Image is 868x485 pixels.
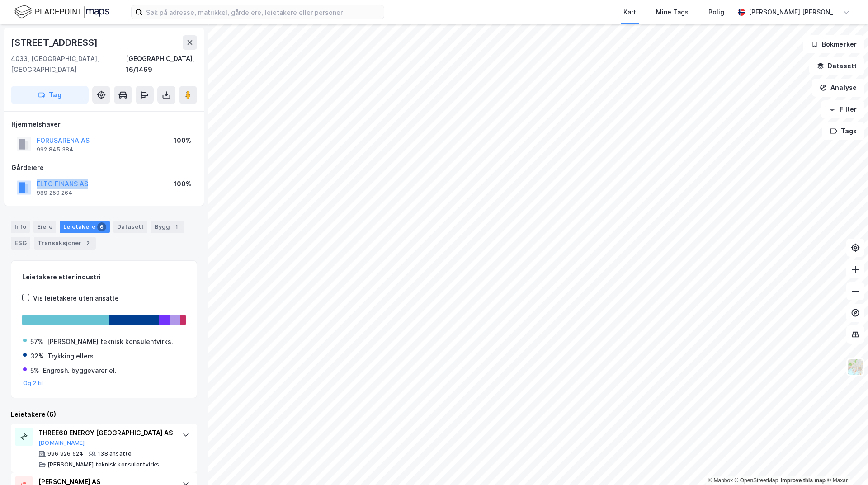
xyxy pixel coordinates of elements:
[98,450,132,457] div: 138 ansatte
[11,86,89,104] button: Tag
[172,222,181,231] div: 1
[126,53,197,75] div: [GEOGRAPHIC_DATA], 16/1469
[11,35,99,50] div: [STREET_ADDRESS]
[11,53,126,75] div: 4033, [GEOGRAPHIC_DATA], [GEOGRAPHIC_DATA]
[749,7,839,18] div: [PERSON_NAME] [PERSON_NAME]
[33,293,119,304] div: Vis leietakere uten ansatte
[30,365,39,376] div: 5%
[812,79,864,97] button: Analyse
[37,189,72,197] div: 989 250 264
[47,461,160,468] div: [PERSON_NAME] teknisk konsulentvirks.
[47,336,173,347] div: [PERSON_NAME] teknisk konsulentvirks.
[847,358,864,376] img: Z
[60,221,110,233] div: Leietakere
[97,222,106,231] div: 6
[656,7,689,18] div: Mine Tags
[30,336,43,347] div: 57%
[151,221,184,233] div: Bygg
[174,179,191,189] div: 100%
[30,351,44,362] div: 32%
[11,119,197,130] div: Hjemmelshaver
[823,442,868,485] iframe: Chat Widget
[809,57,864,75] button: Datasett
[113,221,147,233] div: Datasett
[142,5,384,19] input: Søk på adresse, matrikkel, gårdeiere, leietakere eller personer
[22,272,186,283] div: Leietakere etter industri
[43,365,117,376] div: Engrosh. byggevarer el.
[781,477,826,484] a: Improve this map
[11,237,30,250] div: ESG
[34,237,96,250] div: Transaksjoner
[708,477,733,484] a: Mapbox
[623,7,636,18] div: Kart
[735,477,778,484] a: OpenStreetMap
[174,135,191,146] div: 100%
[823,442,868,485] div: Kontrollprogram for chat
[708,7,724,18] div: Bolig
[821,100,864,118] button: Filter
[38,428,173,438] div: THREE60 ENERGY [GEOGRAPHIC_DATA] AS
[822,122,864,140] button: Tags
[83,239,92,248] div: 2
[37,146,73,153] div: 992 845 384
[38,439,85,447] button: [DOMAIN_NAME]
[14,4,109,20] img: logo.f888ab2527a4732fd821a326f86c7f29.svg
[11,409,197,420] div: Leietakere (6)
[47,351,94,362] div: Trykking ellers
[23,380,43,387] button: Og 2 til
[11,162,197,173] div: Gårdeiere
[11,221,30,233] div: Info
[803,35,864,53] button: Bokmerker
[33,221,56,233] div: Eiere
[47,450,83,457] div: 996 926 524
